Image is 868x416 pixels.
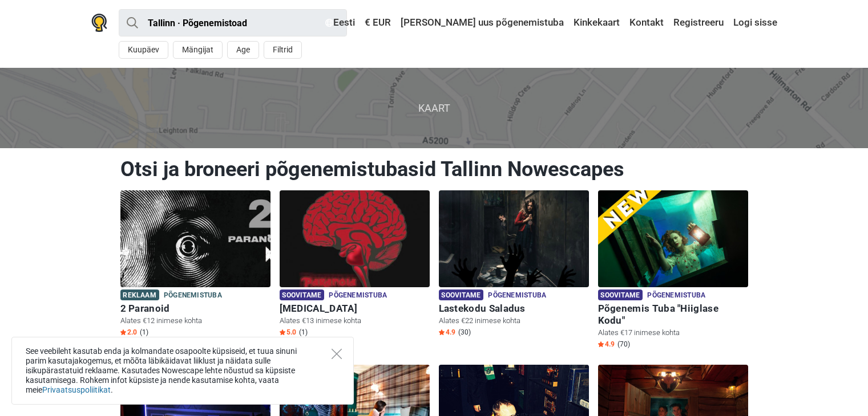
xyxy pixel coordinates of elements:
[329,289,387,302] span: Põgenemistuba
[598,303,748,327] h6: Põgenemis Tuba "Hiiglase Kodu"
[119,9,347,36] input: proovi “Tallinn”
[671,13,726,33] a: Registreeru
[280,329,285,335] img: Star
[120,157,748,182] h1: Otsi ja broneeri põgenemistubasid Tallinn Nowescapes
[439,190,589,287] img: Lastekodu Saladus
[325,19,333,27] img: Eesti
[119,41,168,59] button: Kuupäev
[730,13,777,33] a: Logi sisse
[120,329,126,335] img: Star
[280,190,430,287] img: Paranoia
[332,349,342,359] button: Close
[439,329,445,335] img: Star
[439,289,484,300] span: Soovitame
[617,340,630,349] span: (70)
[598,190,748,287] img: Põgenemis Tuba "Hiiglase Kodu"
[598,289,643,300] span: Soovitame
[571,13,623,33] a: Kinkekaart
[120,190,271,339] a: 2 Paranoid Reklaam Põgenemistuba 2 Paranoid Alates €12 inimese kohta Star2.0 (1)
[322,13,358,33] a: Eesti
[173,41,223,59] button: Mängijat
[120,316,271,326] p: Alates €12 inimese kohta
[598,340,615,349] span: 4.9
[598,190,748,351] a: Põgenemis Tuba "Hiiglase Kodu" Soovitame Põgenemistuba Põgenemis Tuba "Hiiglase Kodu" Alates €17 ...
[398,13,567,33] a: [PERSON_NAME] uus põgenemistuba
[280,289,325,300] span: Soovitame
[120,328,137,337] span: 2.0
[91,14,107,32] img: Nowescape logo
[120,289,159,300] span: Reklaam
[11,337,354,405] div: See veebileht kasutab enda ja kolmandate osapoolte küpsiseid, et tuua sinuni parim kasutajakogemu...
[627,13,667,33] a: Kontakt
[227,41,259,59] button: Age
[299,328,308,337] span: (1)
[280,303,430,315] h6: [MEDICAL_DATA]
[598,341,604,347] img: Star
[362,13,394,33] a: € EUR
[439,190,589,339] a: Lastekodu Saladus Soovitame Põgenemistuba Lastekodu Saladus Alates €22 inimese kohta Star4.9 (30)
[164,289,222,302] span: Põgenemistuba
[458,328,471,337] span: (30)
[598,328,748,338] p: Alates €17 inimese kohta
[120,190,271,287] img: 2 Paranoid
[439,328,455,337] span: 4.9
[488,289,546,302] span: Põgenemistuba
[120,303,271,315] h6: 2 Paranoid
[280,328,296,337] span: 5.0
[280,316,430,326] p: Alates €13 inimese kohta
[42,385,111,394] a: Privaatsuspoliitikat
[647,289,705,302] span: Põgenemistuba
[140,328,148,337] span: (1)
[439,303,589,315] h6: Lastekodu Saladus
[280,190,430,339] a: Paranoia Soovitame Põgenemistuba [MEDICAL_DATA] Alates €13 inimese kohta Star5.0 (1)
[264,41,302,59] button: Filtrid
[439,316,589,326] p: Alates €22 inimese kohta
